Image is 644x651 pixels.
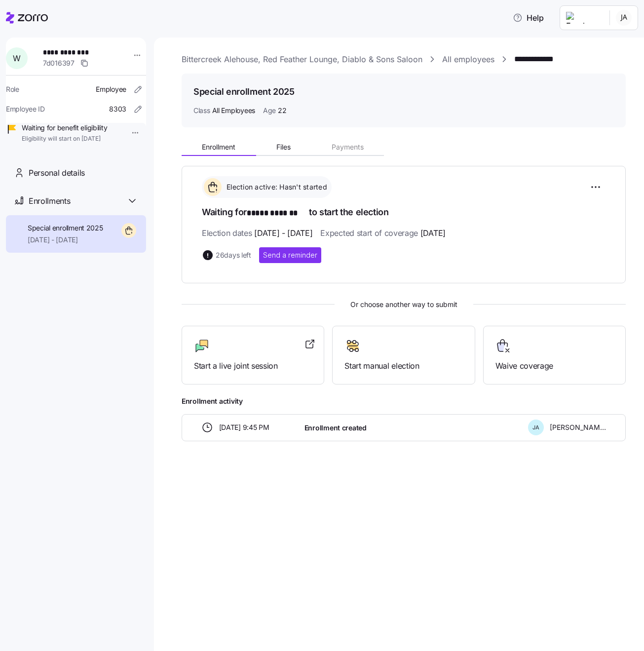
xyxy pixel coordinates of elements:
span: Start a live joint session [194,360,312,372]
span: Or choose another way to submit [182,299,626,310]
span: Send a reminder [263,250,317,260]
span: Enrollment activity [182,396,626,406]
span: Role [6,84,19,94]
span: Personal details [29,167,85,179]
span: Employee ID [6,104,45,114]
span: Class [193,106,210,115]
span: Age [263,106,276,115]
span: Enrollment [202,144,235,151]
a: All employees [442,53,494,66]
span: Special enrollment 2025 [28,223,103,233]
span: 7d016397 [43,58,75,68]
a: Bittercreek Alehouse, Red Feather Lounge, Diablo & Sons Saloon [182,53,422,66]
span: 22 [278,106,286,115]
span: Files [276,144,291,151]
h1: Special enrollment 2025 [193,85,295,98]
h1: Waiting for to start the election [202,206,606,219]
button: Help [505,8,552,28]
span: Expected start of coverage [320,227,445,239]
span: [DATE] - [DATE] [28,235,103,245]
span: [PERSON_NAME] [550,422,606,432]
img: c4d3d487c9e10b8cc10e084df370a1a2 [616,10,632,26]
span: All Employees [212,106,255,115]
span: Eligibility will start on [DATE] [22,135,107,143]
span: Election dates [202,227,312,239]
button: Send a reminder [259,247,321,263]
span: Start manual election [344,360,462,372]
span: Election active: Hasn't started [224,182,327,192]
span: Waiting for benefit eligibility [22,123,107,133]
span: J A [532,425,539,430]
span: Enrollments [29,195,70,207]
span: Payments [332,144,364,151]
span: 26 days left [216,250,251,260]
span: 8303 [109,104,126,114]
span: W [13,54,21,62]
span: Employee [96,84,126,94]
span: [DATE] 9:45 PM [219,422,269,432]
span: [DATE] - [DATE] [254,227,312,239]
span: Enrollment created [304,423,367,433]
span: Help [513,12,544,24]
span: Waive coverage [495,360,613,372]
span: [DATE] [420,227,446,239]
img: Employer logo [566,12,602,24]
